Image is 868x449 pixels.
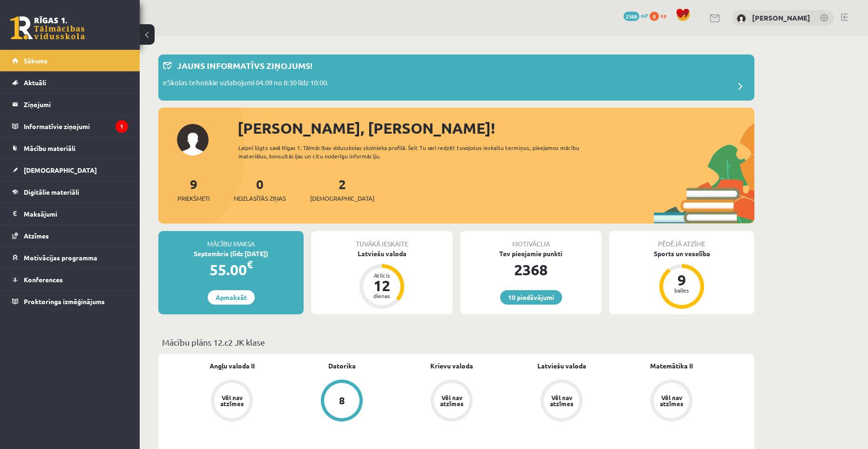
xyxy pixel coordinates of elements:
[177,176,210,203] a: 9Priekšmeti
[328,361,356,371] a: Datorika
[163,59,750,96] a: Jauns informatīvs ziņojums! eSkolas tehniskie uzlabojumi 04.09 no 8:30 līdz 10:00.
[368,272,396,278] div: Atlicis
[460,249,602,259] div: Tev pieejamie punkti
[617,380,726,423] a: Vēl nav atzīmes
[368,278,396,293] div: 12
[24,144,75,152] span: Mācību materiāli
[10,16,85,40] a: Rīgas 1. Tālmācības vidusskola
[177,380,287,423] a: Vēl nav atzīmes
[24,188,79,196] span: Digitālie materiāli
[549,395,575,407] div: Vēl nav atzīmes
[311,231,453,249] div: Tuvākā ieskaite
[24,203,128,224] legend: Maksājumi
[234,176,286,203] a: 0Neizlasītās ziņas
[460,259,602,281] div: 2368
[397,380,507,423] a: Vēl nav atzīmes
[158,231,304,249] div: Mācību maksa
[12,203,128,224] a: Maksājumi
[658,395,685,407] div: Vēl nav atzīmes
[162,336,751,348] p: Mācību plāns 12.c2 JK klase
[752,13,810,22] a: [PERSON_NAME]
[507,380,617,423] a: Vēl nav atzīmes
[737,14,746,23] img: Rauls Sakne
[12,116,128,137] a: Informatīvie ziņojumi1
[158,259,304,281] div: 55.00
[24,116,128,137] legend: Informatīvie ziņojumi
[247,258,253,271] span: €
[430,361,473,371] a: Krievu valoda
[609,249,754,310] a: Sports un veselība 9 balles
[624,12,648,19] a: 2368 mP
[311,249,453,259] div: Latviešu valoda
[237,117,754,139] div: [PERSON_NAME], [PERSON_NAME]!
[12,291,128,312] a: Proktoringa izmēģinājums
[609,231,754,249] div: Pēdējā atzīme
[177,59,312,72] p: Jauns informatīvs ziņojums!
[439,395,465,407] div: Vēl nav atzīmes
[177,194,210,203] span: Priekšmeti
[208,290,255,305] a: Apmaksāt
[641,12,648,19] span: mP
[12,247,128,268] a: Motivācijas programma
[460,231,602,249] div: Motivācija
[24,94,128,115] legend: Ziņojumi
[500,290,562,305] a: 10 piedāvājumi
[311,249,453,310] a: Latviešu valoda Atlicis 12 dienas
[24,253,97,262] span: Motivācijas programma
[210,361,255,371] a: Angļu valoda II
[12,94,128,115] a: Ziņojumi
[660,12,666,19] span: xp
[12,137,128,159] a: Mācību materiāli
[12,72,128,93] a: Aktuāli
[12,181,128,203] a: Digitālie materiāli
[12,50,128,71] a: Sākums
[310,176,374,203] a: 2[DEMOGRAPHIC_DATA]
[238,143,596,160] div: Laipni lūgts savā Rīgas 1. Tālmācības vidusskolas skolnieka profilā. Šeit Tu vari redzēt tuvojošo...
[219,395,245,407] div: Vēl nav atzīmes
[310,194,374,203] span: [DEMOGRAPHIC_DATA]
[650,361,693,371] a: Matemātika II
[650,12,671,19] a: 0 xp
[24,231,49,240] span: Atzīmes
[368,293,396,299] div: dienas
[287,380,397,423] a: 8
[12,159,128,181] a: [DEMOGRAPHIC_DATA]
[24,56,47,65] span: Sākums
[12,225,128,246] a: Atzīmes
[12,269,128,290] a: Konferences
[537,361,586,371] a: Latviešu valoda
[668,272,696,287] div: 9
[158,249,304,259] div: Septembris (līdz [DATE])
[163,77,329,90] p: eSkolas tehniskie uzlabojumi 04.09 no 8:30 līdz 10:00.
[24,275,63,284] span: Konferences
[24,78,46,87] span: Aktuāli
[24,166,97,174] span: [DEMOGRAPHIC_DATA]
[339,395,345,406] div: 8
[609,249,754,259] div: Sports un veselība
[650,12,659,21] span: 0
[234,194,286,203] span: Neizlasītās ziņas
[668,287,696,293] div: balles
[115,120,128,133] i: 1
[24,297,105,306] span: Proktoringa izmēģinājums
[624,12,639,21] span: 2368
